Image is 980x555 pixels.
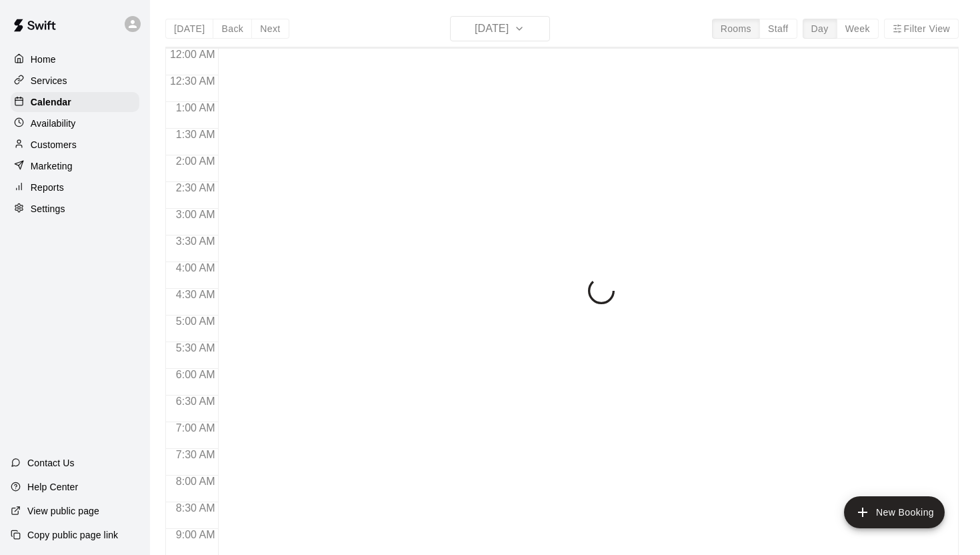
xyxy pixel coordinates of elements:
a: Settings [11,199,139,219]
span: 3:30 AM [173,235,219,247]
span: 4:30 AM [173,289,219,300]
span: 4:00 AM [173,262,219,273]
p: Copy public page link [27,528,118,542]
span: 7:00 AM [173,422,219,434]
span: 1:30 AM [173,129,219,140]
a: Home [11,49,139,69]
button: add [844,496,945,528]
span: 6:00 AM [173,369,219,380]
a: Customers [11,135,139,155]
span: 6:30 AM [173,396,219,407]
p: Marketing [31,159,73,173]
a: Availability [11,113,139,133]
p: Services [31,74,67,87]
p: Customers [31,138,77,151]
p: View public page [27,504,99,518]
span: 2:30 AM [173,182,219,193]
p: Help Center [27,480,78,494]
p: Home [31,53,56,66]
a: Marketing [11,156,139,176]
p: Availability [31,117,76,130]
a: Calendar [11,92,139,112]
span: 1:00 AM [173,102,219,113]
span: 3:00 AM [173,209,219,220]
span: 9:00 AM [173,529,219,540]
span: 5:30 AM [173,342,219,354]
span: 7:30 AM [173,449,219,460]
span: 8:00 AM [173,476,219,487]
span: 5:00 AM [173,316,219,327]
span: 8:30 AM [173,502,219,514]
a: Reports [11,177,139,197]
p: Contact Us [27,456,75,470]
p: Reports [31,181,64,194]
p: Calendar [31,95,71,109]
span: 2:00 AM [173,155,219,167]
span: 12:30 AM [167,75,219,87]
a: Services [11,71,139,91]
p: Settings [31,202,65,215]
span: 12:00 AM [167,49,219,60]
